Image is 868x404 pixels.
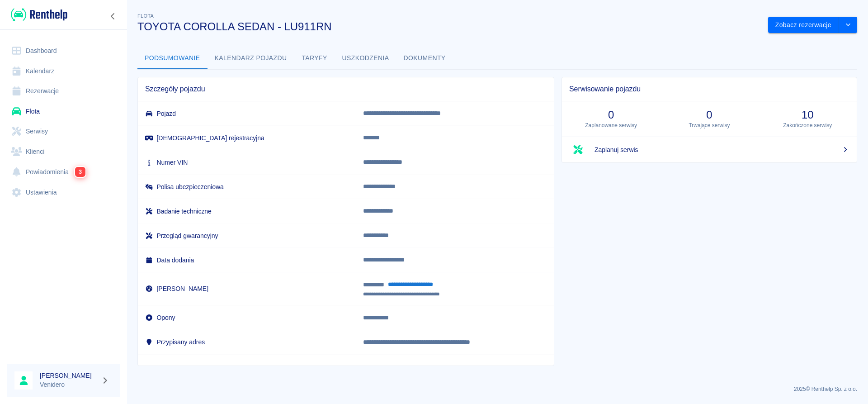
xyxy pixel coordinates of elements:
img: Renthelp logo [11,7,67,22]
button: Uszkodzenia [335,48,396,69]
a: Dashboard [7,41,120,61]
h3: TOYOTA COROLLA SEDAN - LU911RN [137,20,761,33]
h6: Opony [145,313,349,322]
h6: [PERSON_NAME] [145,284,349,293]
p: Zaplanowane serwisy [569,121,653,129]
a: 10Zakończone serwisy [759,101,857,137]
h6: Data dodania [145,256,349,265]
button: Kalendarz pojazdu [208,48,294,69]
span: Szczegóły pojazdu [145,85,547,94]
span: Serwisowanie pojazdu [569,85,849,94]
a: 0Zaplanowane serwisy [562,101,660,137]
button: drop-down [839,17,857,33]
h6: Polisa ubezpieczeniowa [145,182,349,191]
a: Zaplanuj serwis [562,137,857,162]
h6: Numer VIN [145,158,349,167]
span: Zaplanuj serwis [594,145,849,155]
h3: 10 [766,109,849,121]
a: Rezerwacje [7,81,120,101]
h6: [DEMOGRAPHIC_DATA] rejestracyjna [145,133,349,143]
p: 2025 © Renthelp Sp. z o.o. [137,385,857,393]
h6: Przypisany adres [145,337,349,347]
a: Serwisy [7,121,120,142]
h6: Badanie techniczne [145,207,349,216]
button: Podsumowanie [137,48,208,69]
p: Zakończone serwisy [766,121,849,129]
a: 0Trwające serwisy [660,101,758,137]
span: 3 [75,167,85,177]
a: Flota [7,101,120,122]
p: Trwające serwisy [667,121,751,129]
h6: Przegląd gwarancyjny [145,231,349,240]
a: Powiadomienia3 [7,162,120,182]
h6: [PERSON_NAME] [40,371,98,380]
button: Zobacz rezerwacje [768,17,839,33]
a: Kalendarz [7,61,120,81]
a: Renthelp logo [7,7,67,22]
a: Ustawienia [7,182,120,203]
a: Klienci [7,142,120,162]
h6: Pojazd [145,109,349,118]
h3: 0 [667,109,751,121]
button: Taryfy [294,48,335,69]
button: Zwiń nawigację [106,10,120,22]
h3: 0 [569,109,653,121]
p: Venidero [40,380,98,390]
button: Dokumenty [396,48,453,69]
span: Flota [137,13,154,19]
